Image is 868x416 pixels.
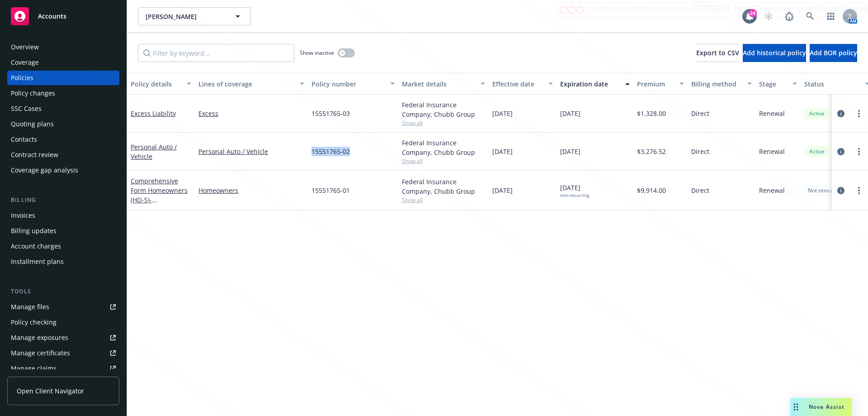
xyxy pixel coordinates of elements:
[743,44,806,62] button: Add historical policy
[691,186,709,195] span: Direct
[11,300,49,314] div: Manage files
[7,239,119,253] a: Account charges
[804,79,859,89] div: Status
[691,79,742,89] div: Billing method
[822,7,840,25] a: Switch app
[7,196,119,205] div: Billing
[402,79,475,89] div: Market details
[11,117,54,131] div: Quoting plans
[637,147,666,156] span: $3,276.52
[127,73,195,95] button: Policy details
[7,315,119,330] a: Policy checking
[11,101,42,116] div: SSC Cases
[11,163,78,177] div: Coverage gap analysis
[808,110,826,118] span: Active
[7,148,119,162] a: Contract review
[759,147,785,156] span: Renewal
[7,55,119,70] a: Coverage
[743,48,806,57] span: Add historical policy
[131,109,176,118] a: Excess Liability
[146,12,224,21] span: [PERSON_NAME]
[808,148,826,156] span: Active
[691,147,709,156] span: Direct
[835,146,846,157] a: circleInformation
[835,185,846,196] a: circleInformation
[7,163,119,177] a: Coverage gap analysis
[835,108,846,119] a: circleInformation
[759,186,785,195] span: Renewal
[854,108,864,119] a: more
[696,48,739,57] span: Export to CSV
[7,361,119,376] a: Manage claims
[637,109,666,118] span: $1,328.00
[7,117,119,131] a: Quoting plans
[7,208,119,223] a: Invoices
[759,79,787,89] div: Stage
[560,109,580,118] span: [DATE]
[11,208,35,223] div: Invoices
[11,148,58,162] div: Contract review
[688,73,755,95] button: Billing method
[7,132,119,147] a: Contacts
[7,71,119,85] a: Policies
[7,330,119,345] span: Manage exposures
[633,73,688,95] button: Premium
[402,177,485,196] div: Federal Insurance Company, Chubb Group
[560,183,589,198] span: [DATE]
[780,7,798,25] a: Report a Bug
[311,147,350,156] span: 15551765-02
[311,109,350,118] span: 15551765-03
[311,79,385,89] div: Policy number
[7,300,119,314] a: Manage files
[759,7,778,25] a: Start snowing
[492,79,543,89] div: Effective date
[138,7,251,25] button: [PERSON_NAME]
[11,254,64,269] div: Installment plans
[402,157,485,165] span: Show all
[7,254,119,269] a: Installment plans
[38,13,66,20] span: Accounts
[801,7,819,25] a: Search
[11,55,39,70] div: Coverage
[7,4,119,29] a: Accounts
[131,143,177,161] a: Personal Auto / Vehicle
[492,109,513,118] span: [DATE]
[11,71,33,85] div: Policies
[11,346,70,360] div: Manage certificates
[691,109,709,118] span: Direct
[492,147,513,156] span: [DATE]
[195,73,308,95] button: Lines of coverage
[759,109,785,118] span: Renewal
[311,186,350,195] span: 15551765-01
[11,86,55,100] div: Policy changes
[198,147,304,156] a: Personal Auto / Vehicle
[637,79,674,89] div: Premium
[492,186,513,195] span: [DATE]
[810,44,857,62] button: Add BOR policy
[7,346,119,360] a: Manage certificates
[854,146,864,157] a: more
[11,132,37,147] div: Contacts
[398,73,489,95] button: Market details
[696,44,739,62] button: Export to CSV
[7,40,119,54] a: Overview
[560,147,580,156] span: [DATE]
[810,48,857,57] span: Add BOR policy
[300,49,334,57] span: Show inactive
[17,386,84,396] span: Open Client Navigator
[560,192,589,198] div: non-recurring
[402,119,485,127] span: Show all
[11,224,57,238] div: Billing updates
[11,361,57,376] div: Manage claims
[402,138,485,157] div: Federal Insurance Company, Chubb Group
[557,73,633,95] button: Expiration date
[402,196,485,204] span: Show all
[560,79,620,89] div: Expiration date
[131,79,181,89] div: Policy details
[790,398,852,416] button: Nova Assist
[11,330,68,345] div: Manage exposures
[808,186,842,195] span: Not renewing
[198,79,294,89] div: Lines of coverage
[749,9,757,17] div: 24
[11,40,39,54] div: Overview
